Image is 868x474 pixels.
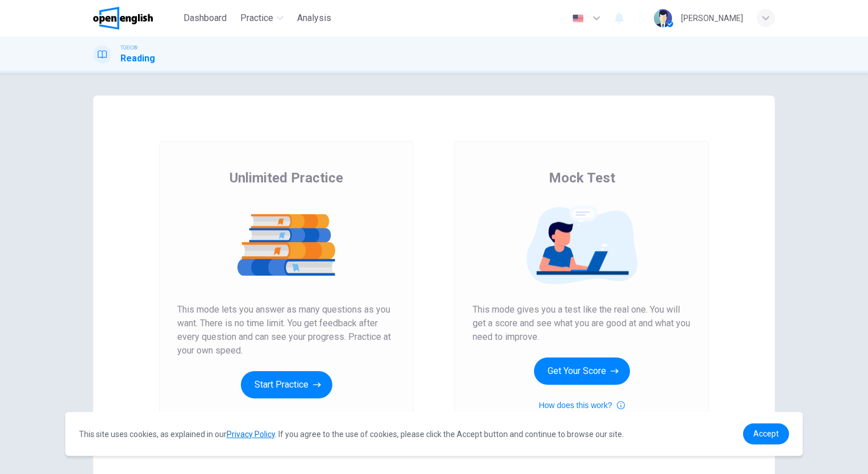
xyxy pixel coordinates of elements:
[549,169,615,187] span: Mock Test
[681,11,743,25] div: [PERSON_NAME]
[240,11,273,25] span: Practice
[93,7,179,30] a: OpenEnglish logo
[539,398,624,412] button: How does this work?
[79,430,624,439] span: This site uses cookies, as explained in our . If you agree to the use of cookies, please click th...
[229,169,343,187] span: Unlimited Practice
[120,52,155,65] h1: Reading
[743,423,789,444] a: dismiss cookie message
[236,8,288,28] button: Practice
[571,14,585,23] img: en
[179,8,231,28] button: Dashboard
[297,11,331,25] span: Analysis
[293,8,336,28] button: Analysis
[227,430,275,439] a: Privacy Policy
[241,371,332,398] button: Start Practice
[93,7,153,30] img: OpenEnglish logo
[753,429,779,438] span: Accept
[183,11,227,25] span: Dashboard
[177,303,395,357] span: This mode lets you answer as many questions as you want. There is no time limit. You get feedback...
[120,44,137,52] span: TOEIC®
[473,303,691,344] span: This mode gives you a test like the real one. You will get a score and see what you are good at a...
[534,357,630,385] button: Get Your Score
[654,9,672,27] img: Profile picture
[65,412,803,456] div: cookieconsent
